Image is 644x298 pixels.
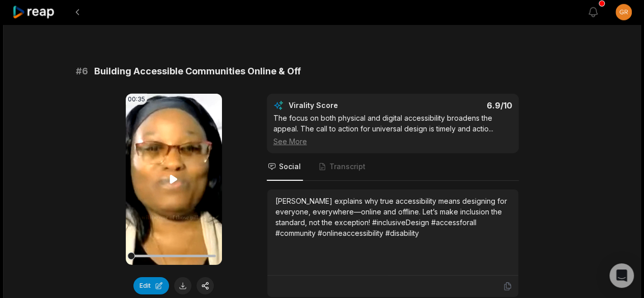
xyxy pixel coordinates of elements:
video: Your browser does not support mp4 format. [126,94,222,265]
span: Building Accessible Communities Online & Off [94,64,301,78]
div: Virality Score [289,100,398,111]
div: See More [273,136,512,147]
div: 6.9 /10 [403,100,512,111]
div: Open Intercom Messenger [609,263,634,288]
button: Edit [133,277,169,294]
nav: Tabs [267,153,519,181]
div: The focus on both physical and digital accessibility broadens the appeal. The call to action for ... [273,113,512,147]
span: Transcript [329,161,366,172]
span: # 6 [76,64,88,78]
div: [PERSON_NAME] explains why true accessibility means designing for everyone, everywhere—online and... [275,196,510,238]
span: Social [279,161,301,172]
